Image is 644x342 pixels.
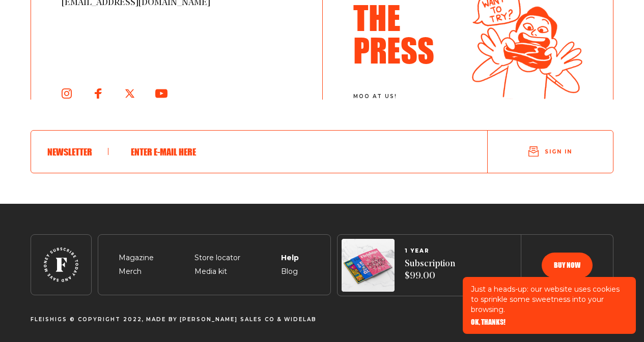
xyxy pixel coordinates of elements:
[119,266,142,278] span: Merch
[180,316,275,323] a: [PERSON_NAME] Sales CO
[125,139,455,165] input: Enter e-mail here
[277,317,282,323] span: &
[545,148,572,156] span: Sign in
[31,317,142,323] span: Fleishigs © Copyright 2022
[119,253,154,262] a: Magazine
[146,317,178,323] span: Made By
[342,239,395,292] img: Magazines image
[284,316,317,323] a: Widelab
[119,267,142,276] a: Merch
[194,252,240,264] span: Store locator
[488,134,613,169] button: Sign in
[471,319,506,326] button: OK, THANKS!
[554,262,580,269] span: Buy now
[405,258,455,283] span: Subscription $99.00
[353,94,464,100] span: moo at us!
[284,317,317,323] span: Widelab
[180,317,275,323] span: [PERSON_NAME] Sales CO
[281,266,298,278] span: Blog
[142,317,144,323] span: ,
[194,266,227,278] span: Media kit
[194,267,227,276] a: Media kit
[119,252,154,264] span: Magazine
[281,267,298,276] a: Blog
[47,146,108,158] h6: Newsletter
[542,253,593,278] button: Buy now
[405,248,455,254] span: 1 YEAR
[194,253,240,262] a: Store locator
[471,284,628,315] p: Just a heads-up: our website uses cookies to sprinkle some sweetness into your browsing.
